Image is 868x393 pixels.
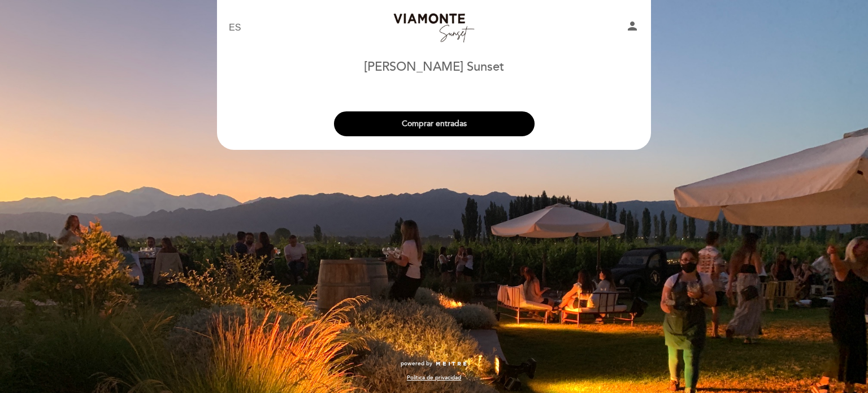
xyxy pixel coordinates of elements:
h1: [PERSON_NAME] Sunset [364,61,504,74]
i: person [626,19,639,33]
img: MEITRE [435,361,467,367]
a: Bodega Viamonte Sunset [363,12,505,44]
button: person [626,19,639,37]
span: powered by [401,360,432,368]
a: Política de privacidad [407,374,461,382]
button: Comprar entradas [334,111,535,136]
a: powered by [401,360,467,368]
